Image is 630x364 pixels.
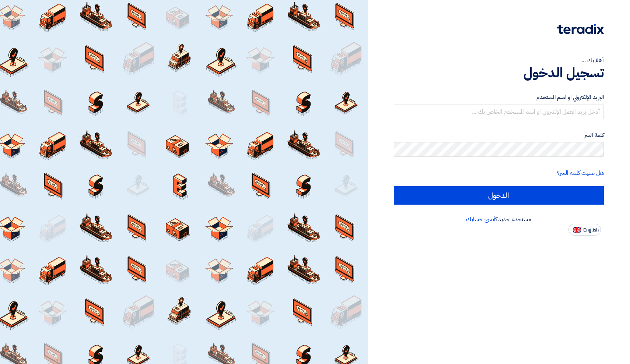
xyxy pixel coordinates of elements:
[394,186,604,205] input: الدخول
[394,131,604,139] label: كلمة السر
[466,215,495,224] a: أنشئ حسابك
[394,93,604,102] label: البريد الإلكتروني او اسم المستخدم
[557,24,604,34] img: Teradix logo
[557,169,604,177] a: هل نسيت كلمة السر؟
[394,105,604,119] input: أدخل بريد العمل الإلكتروني او اسم المستخدم الخاص بك ...
[394,215,604,224] div: مستخدم جديد؟
[394,65,604,81] h1: تسجيل الدخول
[583,227,599,233] span: English
[573,227,581,233] img: en-US.png
[394,56,604,65] div: أهلا بك ...
[568,224,601,236] button: English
